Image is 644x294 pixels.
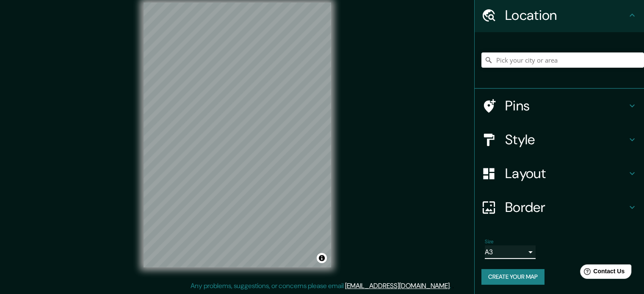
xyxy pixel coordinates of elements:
div: A3 [485,245,536,259]
h4: Layout [505,165,627,182]
div: Layout [475,157,644,190]
h4: Border [505,199,627,216]
h4: Style [505,131,627,148]
div: Style [475,123,644,157]
iframe: Help widget launcher [569,261,635,285]
h4: Location [505,7,627,24]
div: . [452,281,454,291]
button: Toggle attribution [317,253,327,263]
h4: Pins [505,97,627,114]
div: . [451,281,452,291]
p: Any problems, suggestions, or concerns please email . [191,281,451,291]
label: Size [485,238,494,245]
div: Pins [475,89,644,123]
div: Border [475,190,644,224]
button: Create your map [481,269,544,285]
input: Pick your city or area [481,52,644,68]
canvas: Map [144,3,331,267]
a: [EMAIL_ADDRESS][DOMAIN_NAME] [345,281,450,290]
